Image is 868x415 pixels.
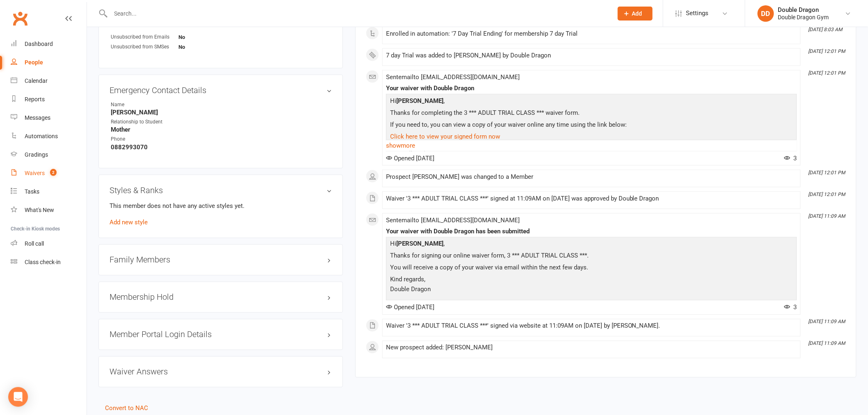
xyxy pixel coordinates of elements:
a: Dashboard [11,35,87,53]
h3: Styles & Ranks [110,186,332,195]
a: Clubworx [10,8,30,29]
a: Tasks [11,182,87,201]
a: Gradings [11,146,87,164]
h3: Member Portal Login Details [110,330,332,339]
strong: No [178,34,226,40]
div: Waiver '3 *** ADULT TRIAL CLASS ***' signed via website at 11:09AM on [DATE] by [PERSON_NAME]. [386,323,797,330]
div: Tasks [25,188,39,195]
p: Thanks for signing our online waiver form, 3 *** ADULT TRIAL CLASS ***. [388,251,795,263]
div: Class check-in [25,259,61,265]
p: You will receive a copy of your waiver via email within the next few days. [388,263,795,275]
i: [DATE] 12:01 PM [809,70,845,76]
h3: Membership Hold [110,293,332,302]
div: Gradings [25,151,48,158]
input: Search... [108,8,607,19]
a: Class kiosk mode [11,253,87,271]
p: If you need to, you can view a copy of your waiver online any time using the link below: [388,120,795,132]
i: [DATE] 12:01 PM [809,192,845,197]
strong: No [178,44,226,50]
h3: Emergency Contact Details [110,86,332,95]
a: Convert to NAC [105,405,148,412]
a: Add new style [110,219,148,226]
a: Click here to view your signed form now [390,133,500,140]
strong: Mother [111,126,332,133]
a: Automations [11,127,87,146]
i: [DATE] 11:09 AM [809,213,845,219]
div: Waiver '3 *** ADULT TRIAL CLASS ***' signed at 11:09AM on [DATE] was approved by Double Dragon [386,195,797,202]
span: 3 [784,155,797,162]
div: Double Dragon [778,6,829,14]
span: Sent email to [EMAIL_ADDRESS][DOMAIN_NAME] [386,217,520,224]
div: Waivers [25,170,45,176]
button: Add [618,7,653,21]
div: Relationship to Student [111,118,178,126]
a: Messages [11,109,87,127]
div: Roll call [25,240,44,247]
a: Waivers 2 [11,164,87,182]
span: 3 [784,304,797,311]
i: [DATE] 8:03 AM [809,27,843,32]
div: Double Dragon Gym [778,14,829,21]
h3: Family Members [110,255,332,265]
div: New prospect added: [PERSON_NAME] [386,344,797,351]
span: Opened [DATE] [386,155,434,162]
span: 2 [50,169,57,176]
a: Roll call [11,235,87,253]
div: Unsubscribed from SMSes [111,43,178,51]
div: Your waiver with Double Dragon has been submitted [386,228,797,235]
div: Open Intercom Messenger [8,387,28,407]
strong: [PERSON_NAME] [111,109,332,116]
i: [DATE] 11:09 AM [809,341,845,347]
strong: [PERSON_NAME] [396,240,443,248]
div: Name [111,101,178,109]
span: Opened [DATE] [386,304,434,311]
p: Thanks for completing the 3 *** ADULT TRIAL CLASS *** waiver form. [388,108,795,120]
div: Enrolled in automation: '7 Day Trial Ending' for membership 7 day Trial [386,30,797,37]
i: [DATE] 11:09 AM [809,319,845,325]
span: Sent email to [EMAIL_ADDRESS][DOMAIN_NAME] [386,73,520,81]
div: Unsubscribed from Emails [111,33,178,41]
div: Reports [25,96,45,103]
div: DD [758,5,774,22]
a: Reports [11,90,87,109]
p: Hi , [388,96,795,108]
div: 7 day Trial was added to [PERSON_NAME] by Double Dragon [386,52,797,59]
div: Phone [111,135,178,143]
i: [DATE] 12:01 PM [809,48,845,54]
div: Calendar [25,78,48,84]
span: Add [632,10,642,17]
p: This member does not have any active styles yet. [110,201,332,211]
a: Calendar [11,72,87,90]
div: What's New [25,207,54,213]
a: What's New [11,201,87,219]
p: Kind regards, Double Dragon [388,275,795,296]
a: show more [386,140,797,151]
div: People [25,59,43,66]
a: People [11,53,87,72]
h3: Waiver Answers [110,367,332,376]
span: Settings [686,4,709,23]
div: Prospect [PERSON_NAME] was changed to a Member [386,173,797,180]
strong: [PERSON_NAME] [396,97,443,105]
div: Dashboard [25,41,53,47]
div: Your waiver with Double Dragon [386,85,797,92]
div: Automations [25,133,58,139]
div: Messages [25,114,50,121]
strong: 0882993070 [111,144,332,151]
i: [DATE] 12:01 PM [809,170,845,176]
p: Hi , [388,239,795,251]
